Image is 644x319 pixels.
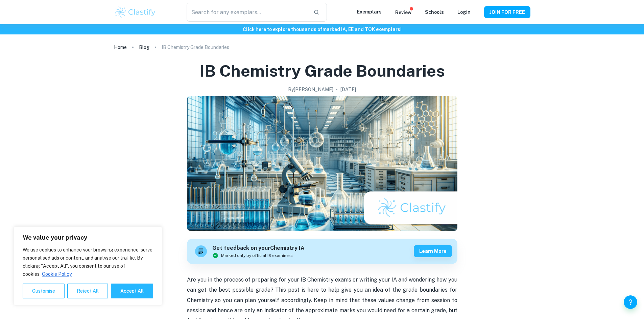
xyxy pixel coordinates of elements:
[336,86,338,93] p: •
[67,284,108,298] button: Reject All
[187,3,308,22] input: Search for any exemplars...
[425,9,444,15] a: Schools
[288,86,333,93] h2: By [PERSON_NAME]
[187,239,457,264] a: Get feedback on yourChemistry IAMarked only by official IB examinersLearn more
[114,43,127,52] a: Home
[457,9,471,15] a: Login
[212,244,305,252] h6: Get feedback on your Chemistry IA
[484,6,530,18] button: JOIN FOR FREE
[114,5,157,19] img: Clastify logo
[187,96,457,231] img: IB Chemistry Grade Boundaries cover image
[14,227,162,305] div: We value your privacy
[162,44,229,51] p: IB Chemistry Grade Boundaries
[624,295,637,309] button: Help and Feedback
[42,271,72,277] a: Cookie Policy
[199,60,445,82] h1: IB Chemistry Grade Boundaries
[221,252,293,259] span: Marked only by official IB examiners
[414,245,452,257] button: Learn more
[23,234,153,242] p: We value your privacy
[395,9,411,16] p: Review
[357,8,382,16] p: Exemplars
[23,246,153,278] p: We use cookies to enhance your browsing experience, serve personalised ads or content, and analys...
[1,26,643,33] h6: Click here to explore thousands of marked IA, EE and TOK exemplars !
[340,86,356,93] h2: [DATE]
[111,284,153,298] button: Accept All
[23,284,65,298] button: Customise
[139,43,149,52] a: Blog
